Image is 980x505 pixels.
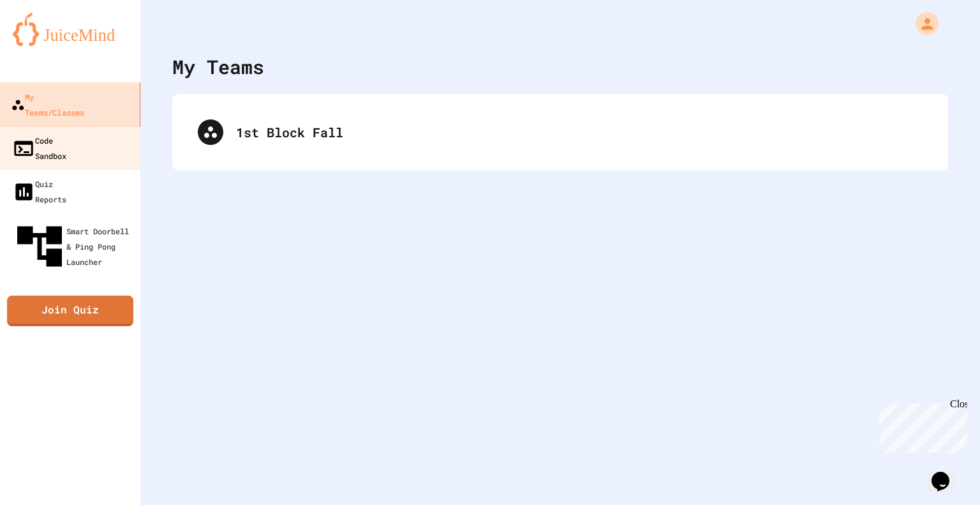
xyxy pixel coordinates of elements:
iframe: chat widget [926,454,967,492]
div: 1st Block Fall [236,123,923,142]
div: Quiz Reports [13,176,66,207]
div: Chat with us now!Close [5,5,88,81]
div: My Account [902,9,942,38]
div: My Teams/Classes [11,89,84,120]
div: My Teams [172,52,264,81]
img: logo-orange.svg [13,13,128,46]
div: Code Sandbox [12,133,66,163]
div: 1st Block Fall [185,107,935,158]
a: Join Quiz [7,296,133,326]
div: Smart Doorbell & Ping Pong Launcher [13,220,135,273]
iframe: chat widget [874,398,967,453]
